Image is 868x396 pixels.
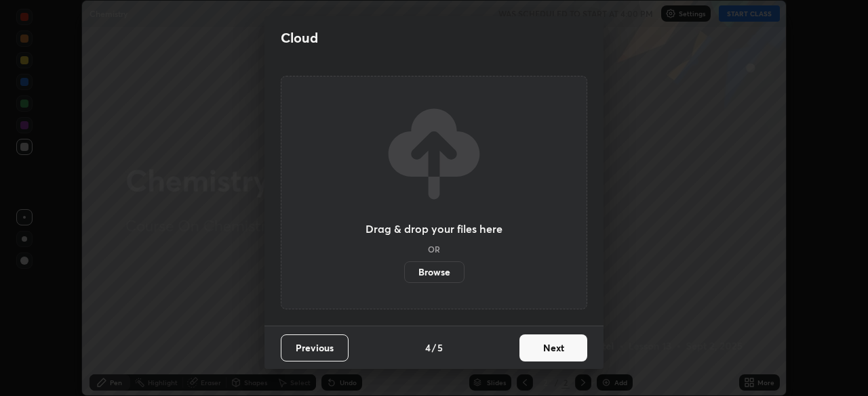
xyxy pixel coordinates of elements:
[425,340,431,355] h4: 4
[437,340,443,355] h4: 5
[281,334,349,361] button: Previous
[428,245,440,253] h5: OR
[366,223,502,234] h3: Drag & drop your files here
[281,29,318,47] h2: Cloud
[432,340,436,355] h4: /
[519,334,587,361] button: Next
